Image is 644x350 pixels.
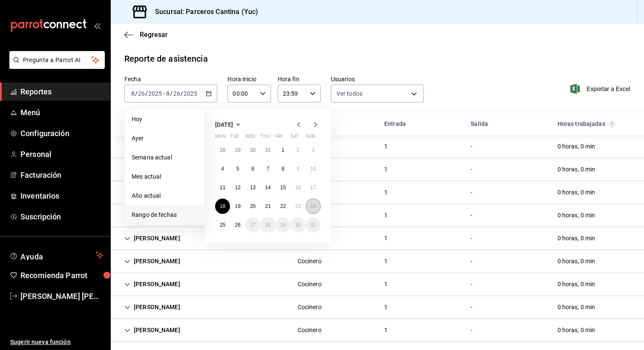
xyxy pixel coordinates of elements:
[111,158,644,181] div: Row
[181,90,183,97] span: /
[295,185,301,191] abbr: August 16, 2025
[9,51,105,69] button: Pregunta a Parrot AI
[215,142,230,158] button: July 28, 2025
[220,185,225,191] abbr: August 11, 2025
[23,56,92,65] span: Pregunta a Parrot AI
[111,273,644,296] div: Row
[276,217,290,233] button: August 29, 2025
[132,134,198,143] span: Ayer
[296,147,299,153] abbr: August 2, 2025
[464,139,479,154] div: Cell
[111,250,644,273] div: Row
[260,134,270,142] abbr: Thursday
[265,222,270,228] abbr: August 28, 2025
[94,22,101,29] button: open_drawer_menu
[215,217,230,233] button: August 25, 2025
[124,76,217,82] label: Fecha
[215,120,243,130] button: [DATE]
[280,185,286,191] abbr: August 15, 2025
[282,166,285,172] abbr: August 8, 2025
[276,199,290,214] button: August 22, 2025
[551,116,637,132] div: HeadCell
[138,90,145,97] input: --
[377,299,394,315] div: Cell
[118,162,187,177] div: Cell
[464,322,479,338] div: Cell
[118,322,187,338] div: Cell
[291,276,328,292] div: Cell
[312,147,315,153] abbr: August 3, 2025
[295,222,301,228] abbr: August 30, 2025
[111,113,644,135] div: Head
[306,180,321,195] button: August 17, 2025
[215,121,233,128] span: [DATE]
[551,139,602,154] div: Cell
[183,90,198,97] input: ----
[310,222,316,228] abbr: August 31, 2025
[551,253,602,269] div: Cell
[10,338,103,347] span: Sugerir nueva función
[276,180,290,195] button: August 15, 2025
[280,222,286,228] abbr: August 29, 2025
[111,181,644,204] div: Row
[230,134,239,142] abbr: Tuesday
[111,319,644,342] div: Row
[551,162,602,177] div: Cell
[118,139,187,154] div: Cell
[572,84,630,94] button: Exportar a Excel
[220,147,225,153] abbr: July 28, 2025
[215,180,230,195] button: August 11, 2025
[260,142,275,158] button: July 31, 2025
[20,270,103,281] span: Recomienda Parrot
[245,142,260,158] button: July 30, 2025
[235,185,240,191] abbr: August 12, 2025
[140,31,168,39] span: Regresar
[230,161,245,176] button: August 5, 2025
[306,142,321,158] button: August 3, 2025
[230,199,245,214] button: August 19, 2025
[295,203,301,209] abbr: August 23, 2025
[250,222,256,228] abbr: August 27, 2025
[111,204,644,227] div: Row
[298,257,322,266] div: Cocinero
[20,148,103,160] span: Personal
[310,203,316,209] abbr: August 24, 2025
[290,180,305,195] button: August 16, 2025
[215,199,230,214] button: August 18, 2025
[173,90,181,97] input: --
[124,31,168,39] button: Regresar
[291,253,328,269] div: Cell
[166,90,170,97] input: --
[551,299,602,315] div: Cell
[267,166,270,172] abbr: August 7, 2025
[265,185,270,191] abbr: August 14, 2025
[221,166,224,172] abbr: August 4, 2025
[377,116,464,132] div: HeadCell
[145,90,148,97] span: /
[464,116,550,132] div: HeadCell
[306,161,321,176] button: August 10, 2025
[251,166,254,172] abbr: August 6, 2025
[118,299,187,315] div: Cell
[20,107,103,118] span: Menú
[148,90,162,97] input: ----
[306,217,321,233] button: August 31, 2025
[298,326,322,335] div: Cocinero
[163,90,165,97] span: -
[245,180,260,195] button: August 13, 2025
[227,76,270,82] label: Hora inicio
[377,185,394,200] div: Cell
[235,203,240,209] abbr: August 19, 2025
[276,134,282,142] abbr: Friday
[265,147,270,153] abbr: July 31, 2025
[170,90,172,97] span: /
[464,276,479,292] div: Cell
[551,230,602,246] div: Cell
[290,134,299,142] abbr: Saturday
[290,199,305,214] button: August 23, 2025
[291,322,328,338] div: Cell
[215,134,226,142] abbr: Monday
[464,253,479,269] div: Cell
[276,161,290,176] button: August 8, 2025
